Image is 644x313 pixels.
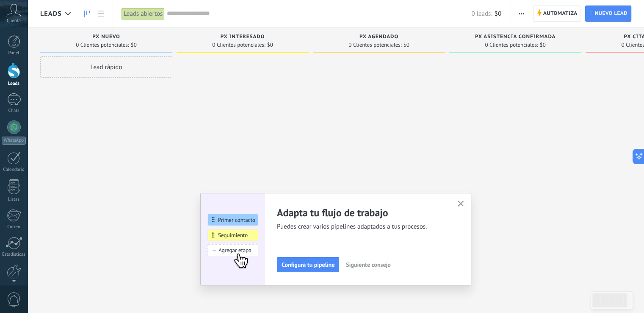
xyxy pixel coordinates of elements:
div: Px Agendado [317,34,441,41]
span: Px Interesado [221,34,265,40]
span: Px Asistencia Confirmada [475,34,556,40]
span: $0 [131,42,137,48]
span: Px Nuevo [92,34,120,40]
span: 0 Clientes potenciales: [76,42,129,48]
span: $0 [267,42,273,48]
div: Chats [2,108,26,114]
div: Calendario [2,167,26,173]
div: WhatsApp [2,137,26,145]
div: Correo [2,224,26,230]
span: Nuevo lead [594,6,627,21]
span: Configura tu pipeline [282,262,334,268]
div: Px Interesado [181,34,304,41]
a: Automatiza [533,6,581,22]
span: $0 [540,42,546,48]
button: Siguiente consejo [342,258,394,271]
div: Leads abiertos [122,8,165,20]
span: $0 [404,42,409,48]
button: Configura tu pipeline [277,257,339,272]
a: Leads [80,6,94,22]
span: Puedes crear varios pipelines adaptados a tus procesos. [277,223,447,231]
div: Listas [2,197,26,202]
span: 0 Clientes potenciales: [485,42,538,48]
div: Px Asistencia Confirmada [453,34,577,41]
span: 0 leads: [471,10,492,18]
div: Leads [2,81,26,87]
a: Lista [94,6,108,22]
div: Estadísticas [2,252,26,257]
div: Lead rápido [40,56,172,78]
span: Px Agendado [359,34,398,40]
span: $0 [495,10,501,18]
a: Nuevo lead [585,6,631,22]
span: 0 Clientes potenciales: [212,42,265,48]
span: Cuenta [7,18,21,24]
div: Panel [2,50,26,56]
span: Automatiza [543,6,578,21]
div: Px Nuevo [44,34,168,41]
span: Siguiente consejo [346,262,390,268]
h2: Adapta tu flujo de trabajo [277,206,447,219]
span: Leads [40,10,62,18]
button: Más [515,6,528,22]
span: 0 Clientes potenciales: [348,42,401,48]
